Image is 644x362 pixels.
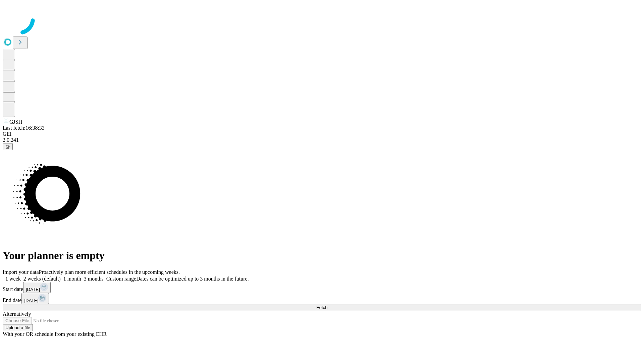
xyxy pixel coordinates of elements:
[23,282,51,293] button: [DATE]
[3,137,641,143] div: 2.0.241
[3,324,33,331] button: Upload a file
[21,293,49,304] button: [DATE]
[39,269,180,275] span: Proactively plan more efficient schedules in the upcoming weeks.
[136,276,249,282] span: Dates can be optimized up to 3 months in the future.
[3,125,45,131] span: Last fetch: 16:38:33
[3,282,641,293] div: Start date
[3,269,39,275] span: Import your data
[26,287,40,292] span: [DATE]
[3,249,641,262] h1: Your planner is empty
[5,144,10,149] span: @
[3,131,641,137] div: GEI
[316,305,327,310] span: Fetch
[84,276,104,282] span: 3 months
[23,276,61,282] span: 2 weeks (default)
[9,119,22,125] span: GJSH
[24,298,38,303] span: [DATE]
[3,311,31,317] span: Alternatively
[63,276,81,282] span: 1 month
[3,304,641,311] button: Fetch
[3,143,13,150] button: @
[3,293,641,304] div: End date
[5,276,21,282] span: 1 week
[106,276,136,282] span: Custom range
[3,331,107,337] span: With your OR schedule from your existing EHR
